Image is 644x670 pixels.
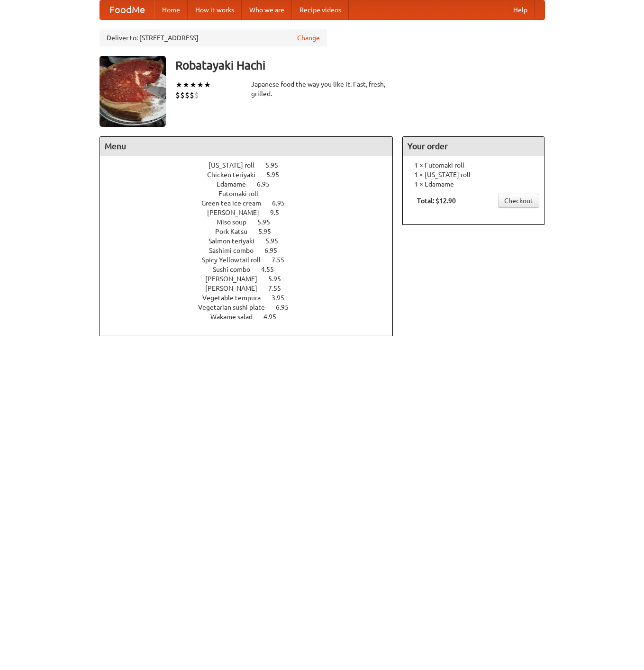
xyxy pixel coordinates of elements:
[408,179,539,189] li: 1 × Edamame
[268,275,290,283] span: 5.95
[202,256,302,264] a: Spicy Yellowtail roll 7.55
[218,190,268,197] span: Futomaki roll
[190,80,197,90] li: ★
[180,90,185,100] li: $
[100,137,393,156] h4: Menu
[209,161,296,169] a: [US_STATE] roll 5.95
[201,199,271,207] span: Green tea ice cream
[205,275,267,283] span: [PERSON_NAME]
[197,80,204,90] li: ★
[272,294,294,302] span: 3.95
[276,304,298,311] span: 6.95
[209,161,264,169] span: [US_STATE] roll
[207,209,297,216] a: [PERSON_NAME] 9.5
[207,171,265,179] span: Chicken teriyaki
[175,80,182,90] li: ★
[190,90,194,100] li: $
[198,304,274,311] span: Vegetarian sushi plate
[261,266,283,273] span: 4.55
[210,313,262,321] span: Wakame salad
[297,33,320,43] a: Change
[209,247,295,254] a: Sashimi combo 6.95
[408,170,539,179] li: 1 × [US_STATE] roll
[215,228,257,235] span: Pork Katsu
[506,0,535,19] a: Help
[185,90,190,100] li: $
[218,190,285,197] a: Futomaki roll
[257,218,280,226] span: 5.95
[100,56,166,127] img: angular.jpg
[202,294,270,302] span: Vegetable tempura
[198,304,306,311] a: Vegetarian sushi plate 6.95
[182,80,190,90] li: ★
[215,228,289,235] a: Pork Katsu 5.95
[209,237,296,245] a: Salmon teriyaki 5.95
[175,90,180,100] li: $
[201,199,302,207] a: Green tea ice cream 6.95
[204,80,211,90] li: ★
[217,218,288,226] a: Miso soup 5.95
[266,171,289,179] span: 5.95
[498,194,539,208] a: Checkout
[205,285,299,292] a: [PERSON_NAME] 7.55
[209,247,263,254] span: Sashimi combo
[251,80,393,98] div: Japanese food the way you like it. Fast, fresh, grilled.
[263,313,286,321] span: 4.95
[213,266,291,273] a: Sushi combo 4.55
[265,237,288,245] span: 5.95
[242,0,292,19] a: Who we are
[207,209,269,216] span: [PERSON_NAME]
[417,197,456,205] b: Total: $12.90
[210,313,294,321] a: Wakame salad 4.95
[403,137,544,156] h4: Your order
[272,199,294,207] span: 6.95
[100,29,327,46] div: Deliver to: [STREET_ADDRESS]
[270,209,289,216] span: 9.5
[265,161,288,169] span: 5.95
[100,0,154,19] a: FoodMe
[292,0,349,19] a: Recipe videos
[175,56,545,75] h3: Robatayaki Hachi
[188,0,242,19] a: How it works
[408,161,539,170] li: 1 × Futomaki roll
[213,266,260,273] span: Sushi combo
[202,294,302,302] a: Vegetable tempura 3.95
[194,90,199,100] li: $
[217,180,255,188] span: Edamame
[202,256,270,264] span: Spicy Yellowtail roll
[257,180,279,188] span: 6.95
[264,247,287,254] span: 6.95
[154,0,188,19] a: Home
[207,171,297,179] a: Chicken teriyaki 5.95
[217,218,256,226] span: Miso soup
[205,285,267,292] span: [PERSON_NAME]
[209,237,264,245] span: Salmon teriyaki
[258,228,281,235] span: 5.95
[205,275,299,283] a: [PERSON_NAME] 5.95
[268,285,290,292] span: 7.55
[217,180,287,188] a: Edamame 6.95
[272,256,294,264] span: 7.55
